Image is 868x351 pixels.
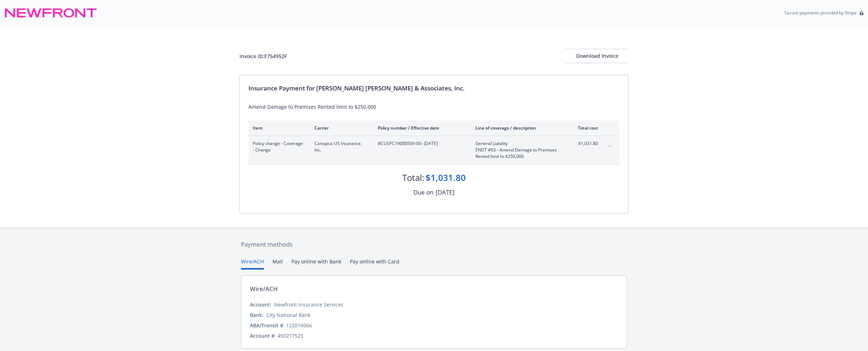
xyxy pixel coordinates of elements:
[241,258,264,270] button: Wire/ACH
[253,140,303,153] span: Policy change - Coverage - Change
[314,140,366,153] span: Canopius US Insurance, Inc.
[250,332,275,340] div: Account #
[248,103,620,111] div: Amend Damage to Premises Rented limit to $250,000
[566,49,629,63] button: Download Invoice
[426,172,466,184] div: $1,031.80
[250,311,264,319] div: Bank:
[413,188,433,197] div: Due on
[239,52,287,60] div: Invoice ID: E754952F
[253,125,303,131] div: Item
[241,240,627,249] div: Payment methods
[272,258,283,270] button: Mail
[475,140,560,160] span: General LiabilityENDT #03 - Amend Damage to Premises Rented limit to $250,000
[278,332,303,340] div: 450277525
[291,258,341,270] button: Pay online with Bank
[250,322,283,329] div: ABA/Transit #
[378,140,464,147] span: #CUSPC19000509-00 - [DATE]
[314,125,366,131] div: Carrier
[286,322,312,329] div: 122016066
[266,311,310,319] div: City National Bank
[274,301,343,308] div: Newfront Insurance Services
[436,188,455,197] div: [DATE]
[250,301,271,308] div: Account:
[248,84,620,93] div: Insurance Payment for [PERSON_NAME] [PERSON_NAME] & Associates, Inc.
[571,140,598,147] span: $1,031.80
[402,172,424,184] div: Total:
[475,140,560,147] span: General Liability
[378,125,464,131] div: Policy number / Effective date
[604,140,615,152] button: expand content
[784,10,857,16] p: Secure payments provided by Stripe
[250,284,278,294] div: Wire/ACH
[571,125,598,131] div: Total cost
[475,147,560,160] span: ENDT #03 - Amend Damage to Premises Rented limit to $250,000
[475,125,560,131] div: Line of coverage / description
[248,136,620,164] div: Policy change - Coverage - ChangeCanopius US Insurance, Inc.#CUSPC19000509-00- [DATE]General Liab...
[350,258,399,270] button: Pay online with Card
[566,49,629,63] div: Download Invoice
